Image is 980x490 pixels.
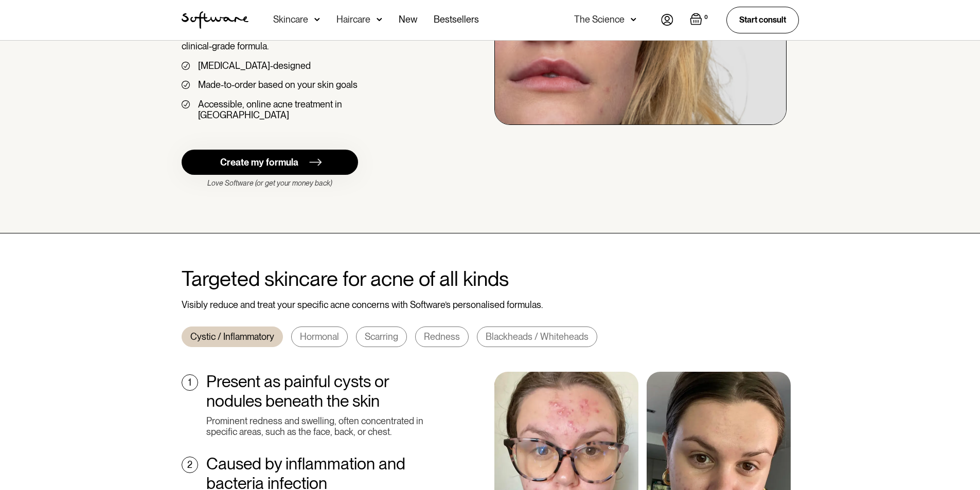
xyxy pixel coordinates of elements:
div: [MEDICAL_DATA]-designed [198,60,311,71]
div: Prominent redness and swelling, often concentrated in specific areas, such as the face, back, or ... [206,415,434,438]
a: Create my formula [182,150,358,175]
a: Open empty cart [690,13,710,27]
div: Blackheads / Whiteheads [486,331,589,342]
div: Cystic / Inflammatory [190,331,274,342]
img: arrow down [631,14,636,25]
h2: Targeted skincare for acne of all kinds [182,266,799,291]
a: home [182,11,248,29]
img: Software Logo [182,11,248,29]
div: 0 [702,13,710,22]
div: 2 [187,459,192,470]
div: Accessible, online acne treatment in [GEOGRAPHIC_DATA] [198,99,434,121]
div: 1 [188,377,191,388]
div: Love Software (or get your money back) [182,179,358,188]
div: The Science [574,14,625,25]
div: Skincare [273,14,308,25]
div: Visibly reduce and treat your specific acne concerns with Software’s personalised formulas. [182,299,799,311]
div: Made-to-order based on your skin goals [198,79,358,90]
div: Hormonal [300,331,339,342]
img: arrow down [377,14,382,25]
div: Present as painful cysts or nodules beneath the skin [206,372,434,411]
a: Start consult [726,7,799,33]
div: Scarring [365,331,398,342]
img: arrow down [314,14,320,25]
div: Create my formula [220,157,298,168]
div: Redness [424,331,460,342]
div: Haircare [336,14,370,25]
